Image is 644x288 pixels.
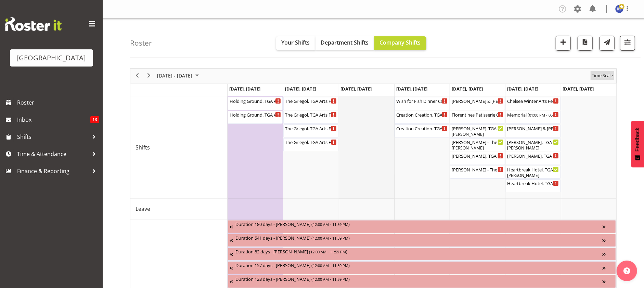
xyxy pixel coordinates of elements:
span: [DATE], [DATE] [452,86,483,92]
div: [PERSON_NAME] [452,145,503,151]
span: [DATE], [DATE] [396,86,427,92]
img: robyn-shefer9526.jpg [615,5,623,13]
div: Holding Ground. TGA Arts Fest. FOHM Shift ( ) [230,97,281,104]
div: Shifts"s event - The Griegol. TGA Arts Fest School Show Begin From Tuesday, October 28, 2025 at 1... [283,111,338,124]
div: Unavailability"s event - Duration 180 days - Katrina Luca Begin From Friday, July 4, 2025 at 12:0... [228,220,616,233]
div: Shifts"s event - Chelsea Winter Arts Fest Cargo Shed Begin From Saturday, November 1, 2025 at 8:0... [506,97,561,110]
img: Rosterit website logo [5,17,62,31]
span: [DATE], [DATE] [507,86,538,92]
div: Duration 180 days - [PERSON_NAME] ( ) [235,220,602,227]
div: Wish for Fish Dinner Cargo Shed ( ) [396,97,448,104]
div: Unavailability"s event - Duration 82 days - David Fourie Begin From Wednesday, August 20, 2025 at... [228,248,616,261]
span: Leave [136,205,150,213]
div: [PERSON_NAME] - The Baroness. TGA Arts Fest. FOHM Shift ( ) [452,139,503,145]
div: [PERSON_NAME] [507,145,559,151]
span: [DATE] - [DATE] [156,71,193,80]
div: Unavailability"s event - Duration 123 days - Fiona Macnab Begin From Tuesday, September 30, 2025 ... [228,275,616,288]
div: Creation Creation. TGA Arts Fest ( ) [396,125,448,132]
span: 12:00 AM - 11:59 PM [313,221,348,227]
span: Your Shifts [282,39,310,46]
div: Shifts"s event - Heartbreak Hotel. TGA Arts Fest. FOHM Shift Begin From Saturday, November 1, 202... [506,166,561,179]
span: 12:00 AM - 11:59 PM [313,276,348,282]
td: Shifts resource [130,96,228,199]
div: Shifts"s event - Creation Creation. TGA Arts Fest Begin From Thursday, October 30, 2025 at 5:00:0... [395,124,449,137]
div: The Griegol. TGA Arts Fest. FOHM Shift ( ) [285,139,336,145]
span: Company Shifts [380,39,421,46]
div: Shifts"s event - Memorial Begin From Saturday, November 1, 2025 at 1:00:00 PM GMT+13:00 Ends At S... [506,111,561,124]
div: Shifts"s event - Wish for Fish Dinner Cargo Shed Begin From Thursday, October 30, 2025 at 12:30:0... [395,97,449,110]
button: Download a PDF of the roster according to the set date range. [578,36,593,51]
div: Shifts"s event - Florentines Patisserie Christmas Party Cargo Shed Begin From Friday, October 31,... [450,111,505,124]
div: next period [143,69,155,83]
div: The Griegol. TGA Arts Fest. Schools Show FOHM Shift ( ) [285,97,336,104]
button: Previous [133,71,142,80]
div: [PERSON_NAME] & [PERSON_NAME] wedding ( ) [452,97,503,104]
span: [DATE], [DATE] [341,86,372,92]
span: Department Shifts [321,39,369,46]
span: Feedback [634,128,641,152]
div: Unavailability"s event - Duration 541 days - Thomas Bohanna Begin From Tuesday, July 8, 2025 at 1... [228,234,616,247]
div: Creation Creation. TGA Arts Fest. FOHM Shift ( ) [396,111,448,118]
div: [PERSON_NAME]. TGA Arts Fest ( ) [507,152,559,159]
div: Shifts"s event - The Griegol. TGA Arts Fest. FOHM Shift Begin From Tuesday, October 28, 2025 at 4... [283,124,338,137]
div: Shifts"s event - Holding Ground. TGA Arts Fest. FOHM Shift Begin From Monday, October 27, 2025 at... [228,97,283,110]
button: Time Scale [591,71,614,80]
div: Shifts"s event - Nicola Cheeseman. TGA Arts Fest. FOHM Shift Begin From Saturday, November 1, 202... [506,138,561,151]
span: [DATE], [DATE] [285,86,316,92]
button: Company Shifts [374,36,426,50]
span: Shifts [136,143,150,152]
div: Shifts"s event - Bianca & Tim wedding Begin From Saturday, November 1, 2025 at 2:30:00 PM GMT+13:... [506,124,561,137]
span: 12:00 AM - 11:59 PM [313,263,348,268]
div: Holding Ground. TGA Arts Fest ( ) [230,111,281,118]
div: Duration 82 days - [PERSON_NAME] ( ) [235,248,602,255]
div: Duration 123 days - [PERSON_NAME] ( ) [235,275,602,282]
div: Heartbreak Hotel. TGA Arts Fest ( ) [507,180,559,187]
td: Leave resource [130,199,228,219]
div: [PERSON_NAME] [452,131,503,137]
div: [PERSON_NAME]. TGA Arts Fest ( ) [452,152,503,159]
div: Shifts"s event - Holding Ground. TGA Arts Fest Begin From Monday, October 27, 2025 at 4:00:00 PM ... [228,111,283,124]
div: [PERSON_NAME] & [PERSON_NAME] wedding ( ) [507,125,559,132]
span: Inbox [17,115,90,125]
div: Shifts"s event - Nicola Cheeseman. TGA Arts Fest. FOHM Shift Begin From Friday, October 31, 2025 ... [450,124,505,137]
span: 01:00 PM - 05:00 PM [529,112,565,118]
button: Add a new shift [556,36,571,51]
div: Shifts"s event - Nicola Cheeseman. TGA Arts Fest Begin From Friday, October 31, 2025 at 6:30:00 P... [450,152,505,165]
div: Shifts"s event - The Griegol. TGA Arts Fest. Schools Show FOHM Shift Begin From Tuesday, October ... [283,97,338,110]
span: Roster [17,97,99,108]
div: Shifts"s event - Hayley Sproull - The Baroness. TGA Arts Fest Begin From Friday, October 31, 2025... [450,166,505,179]
div: [PERSON_NAME] - The Baroness. TGA Arts Fest ( ) [452,166,503,173]
button: Feedback - Show survey [631,121,644,167]
div: [PERSON_NAME] [507,172,559,179]
div: Duration 157 days - [PERSON_NAME] ( ) [235,262,602,268]
div: Shifts"s event - The Griegol. TGA Arts Fest. FOHM Shift Begin From Tuesday, October 28, 2025 at 4... [283,138,338,151]
div: The Griegol. TGA Arts Fest. FOHM Shift ( ) [285,125,336,132]
span: [DATE], [DATE] [563,86,594,92]
div: The Griegol. TGA Arts Fest School Show ( ) [285,111,336,118]
div: [PERSON_NAME]. TGA Arts Fest. FOHM Shift ( ) [507,139,559,145]
div: Unavailability"s event - Duration 157 days - Ailie Rundle Begin From Wednesday, September 24, 202... [228,261,616,274]
div: Oct 27 - Nov 02, 2025 [155,69,203,83]
div: Shifts"s event - Heartbreak Hotel. TGA Arts Fest Begin From Saturday, November 1, 2025 at 6:30:00... [506,179,561,192]
span: 13 [90,116,99,123]
button: Next [144,71,154,80]
span: Time Scale [591,71,614,80]
button: Filter Shifts [620,36,635,51]
button: Your Shifts [276,36,315,50]
span: 12:00 AM - 11:59 PM [313,235,348,241]
div: Shifts"s event - Creation Creation. TGA Arts Fest. FOHM Shift Begin From Thursday, October 30, 20... [395,111,449,124]
div: Heartbreak Hotel. TGA Arts Fest. FOHM Shift ( ) [507,166,559,173]
div: Shifts"s event - Nicola Cheeseman. TGA Arts Fest Begin From Saturday, November 1, 2025 at 5:00:00... [506,152,561,165]
h4: Roster [130,39,152,47]
div: [PERSON_NAME]. TGA Arts Fest. FOHM Shift ( ) [452,125,503,132]
div: Duration 541 days - [PERSON_NAME] ( ) [235,234,602,241]
button: October 2025 [156,71,202,80]
span: 12:00 AM - 11:59 PM [310,249,346,254]
div: Memorial ( ) [507,111,559,118]
div: Shifts"s event - Hayley Sproull - The Baroness. TGA Arts Fest. FOHM Shift Begin From Friday, Octo... [450,138,505,151]
div: Florentines Patisserie Christmas Party Cargo Shed ( ) [452,111,503,118]
button: Send a list of all shifts for the selected filtered period to all rostered employees. [600,36,615,51]
div: previous period [131,69,143,83]
span: Finance & Reporting [17,166,89,176]
span: [DATE], [DATE] [229,86,260,92]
